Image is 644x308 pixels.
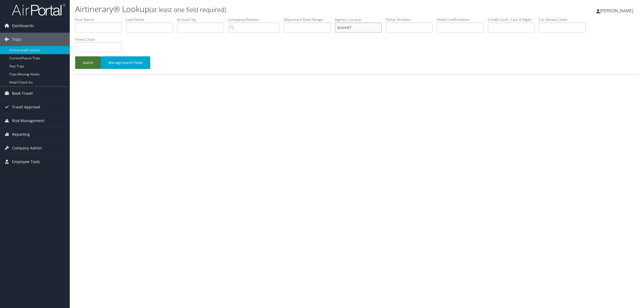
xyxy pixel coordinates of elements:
[126,17,177,22] label: Last Name
[75,37,126,42] label: Hotel Chain
[284,17,335,22] label: Departure Date Range
[12,128,30,141] span: Reporting
[596,3,639,19] a: [PERSON_NAME]
[386,17,437,22] label: Ticket Number
[12,114,44,127] span: Risk Management
[75,17,126,22] label: First Name
[101,56,150,69] button: Manage Search Fields
[539,17,590,22] label: Car Rental Chain
[12,100,40,114] span: Travel Approval
[228,17,284,22] label: Company/Division
[12,155,40,168] span: Employee Tools
[149,5,226,14] small: (at least one field required)
[12,33,21,46] span: Trips
[488,17,539,22] label: Credit Card - Last 4 Digits
[177,17,228,22] label: Arrival City
[437,17,488,22] label: Hotel Confirmation
[335,17,386,22] label: Agency Locator
[12,3,65,16] img: airportal-logo.png
[600,8,633,14] span: [PERSON_NAME]
[12,19,34,32] span: Dashboards
[75,56,101,69] button: Search
[75,3,451,15] h1: Airtinerary® Lookup
[12,141,42,155] span: Company Admin
[12,87,33,100] span: Book Travel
